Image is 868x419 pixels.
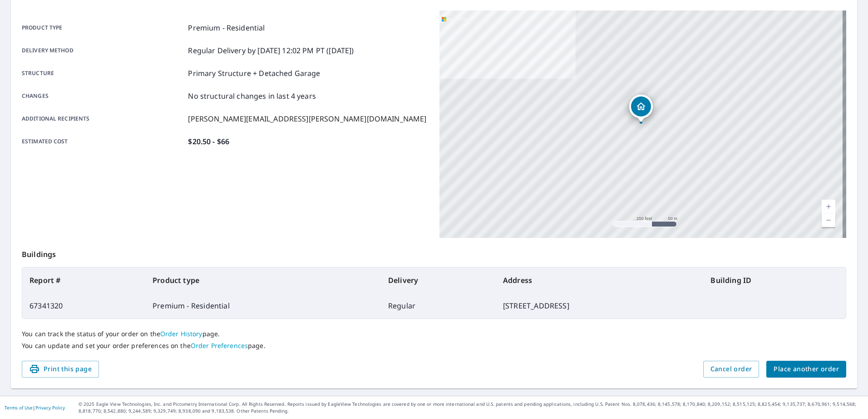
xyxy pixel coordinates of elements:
a: Terms of Use [5,404,33,411]
p: Changes [22,91,184,101]
th: Report # [22,268,145,293]
a: Current Level 17, Zoom In [822,200,835,213]
p: Regular Delivery by [DATE] 12:02 PM PT ([DATE]) [188,45,354,56]
p: You can track the status of your order on the page. [22,330,846,338]
th: Building ID [703,268,846,293]
p: $20.50 - $66 [188,136,229,147]
span: Cancel order [710,363,752,375]
th: Product type [145,268,381,293]
td: 67341320 [22,293,145,318]
p: [PERSON_NAME][EMAIL_ADDRESS][PERSON_NAME][DOMAIN_NAME] [188,113,426,124]
p: You can update and set your order preferences on the page. [22,342,846,350]
div: Dropped pin, building 1, Residential property, 19 Apple Ln Fleetwood, PA 19522 [629,95,653,123]
th: Address [496,268,703,293]
span: Print this page [29,363,92,375]
span: Place another order [774,363,839,375]
p: No structural changes in last 4 years [188,91,316,101]
p: | [5,405,65,410]
a: Privacy Policy [35,404,65,411]
td: Regular [381,293,496,318]
p: Buildings [22,238,846,267]
p: Structure [22,68,184,79]
p: Delivery method [22,45,184,56]
button: Place another order [766,361,846,378]
button: Cancel order [703,361,759,378]
p: Estimated cost [22,136,184,147]
a: Current Level 17, Zoom Out [822,213,835,227]
p: © 2025 Eagle View Technologies, Inc. and Pictometry International Corp. All Rights Reserved. Repo... [79,401,863,414]
p: Additional recipients [22,113,184,124]
td: [STREET_ADDRESS] [496,293,703,318]
button: Print this page [22,361,99,378]
th: Delivery [381,268,496,293]
a: Order Preferences [191,341,248,350]
p: Premium - Residential [188,22,265,33]
p: Product type [22,22,184,33]
p: Primary Structure + Detached Garage [188,68,320,79]
td: Premium - Residential [145,293,381,318]
a: Order History [160,329,202,338]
